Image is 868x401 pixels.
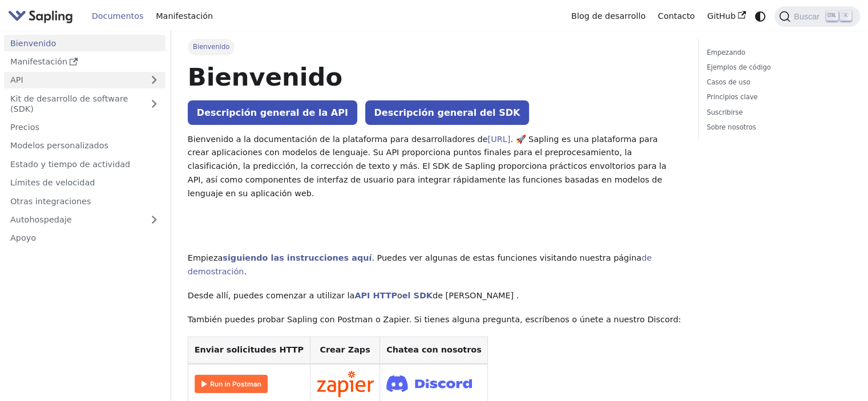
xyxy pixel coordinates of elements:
[840,11,851,21] kbd: K
[4,35,165,51] a: Bienvenido
[658,11,695,21] font: Contacto
[188,63,342,91] font: Bienvenido
[706,93,757,101] font: Principios clave
[397,291,402,300] font: o
[92,11,144,21] font: Documentos
[365,100,530,125] a: Descripción general del SDK
[10,141,108,150] font: Modelos personalizados
[487,135,510,144] a: [URL]
[706,92,847,103] a: Principios clave
[4,156,165,172] a: Estado y tiempo de actividad
[706,107,847,118] a: Suscribirse
[188,135,667,198] font: . 🚀 Sapling es una plataforma para crear aplicaciones con modelos de lenguaje. Su API proporciona...
[701,7,752,25] a: GitHub
[706,78,750,86] font: Casos de uso
[4,72,143,88] a: API
[4,90,143,117] a: Kit de desarrollo de software (SDK)
[4,175,165,191] a: Límites de velocidad
[752,8,769,25] button: Cambiar entre modo oscuro y claro (actualmente modo sistema)
[706,123,756,131] font: Sobre nosotros
[774,6,859,27] button: Buscar (Ctrl+K)
[223,253,372,262] a: siguiendo las instrucciones aquí
[244,267,247,276] font: .
[10,233,36,242] font: Apoyo
[143,90,165,117] button: Expandir la categoría de la barra lateral 'SDK'
[372,253,641,262] font: . Puedes ver algunas de estas funciones visitando nuestra página
[565,7,652,25] a: Blog de desarrollo
[150,7,219,25] a: Manifestación
[10,75,23,84] font: API
[571,11,645,21] font: Blog de desarrollo
[402,291,433,300] a: el SDK
[317,371,374,397] img: Conectarse en Zapier
[10,215,72,224] font: Autohospedaje
[143,72,165,88] button: Expandir la categoría de la barra lateral 'API'
[10,39,56,48] font: Bienvenido
[386,345,482,354] font: Chatea con nosotros
[706,108,742,116] font: Suscribirse
[10,160,130,169] font: Estado y tiempo de actividad
[707,11,736,21] font: GitHub
[706,47,847,58] a: Empezando
[8,8,77,25] a: Sapling.ai
[10,197,91,206] font: Otras integraciones
[188,39,681,55] nav: Pan rallado
[386,372,472,395] img: Únete a Discord
[188,315,681,324] font: También puedes probar Sapling con Postman o Zapier. Si tienes alguna pregunta, escríbenos o únete...
[10,123,39,132] font: Precios
[8,8,73,25] img: Sapling.ai
[10,94,128,114] font: Kit de desarrollo de software (SDK)
[4,54,165,70] a: Manifestación
[195,345,304,354] font: Enviar solicitudes HTTP
[188,135,488,144] font: Bienvenido a la documentación de la plataforma para desarrolladores de
[156,11,213,21] font: Manifestación
[433,291,519,300] font: de [PERSON_NAME] .
[197,107,348,118] font: Descripción general de la API
[4,193,165,209] a: Otras integraciones
[354,291,397,300] a: API HTTP
[4,230,165,246] a: Apoyo
[193,43,229,51] font: Bienvenido
[706,63,770,71] font: Ejemplos de código
[706,48,745,56] font: Empezando
[10,178,95,187] font: Límites de velocidad
[652,7,701,25] a: Contacto
[4,212,165,228] a: Autohospedaje
[706,77,847,88] a: Casos de uso
[10,57,67,66] font: Manifestación
[188,100,357,125] a: Descripción general de la API
[188,291,355,300] font: Desde allí, puedes comenzar a utilizar la
[374,107,520,118] font: Descripción general del SDK
[86,7,150,25] a: Documentos
[320,345,370,354] font: Crear Zaps
[195,375,268,393] img: Corre en Cartero
[4,137,165,154] a: Modelos personalizados
[4,119,165,136] a: Precios
[794,12,819,21] font: Buscar
[205,221,348,240] font: Primeros pasos
[706,62,847,73] a: Ejemplos de código
[188,253,223,262] font: Empieza
[706,122,847,133] a: Sobre nosotros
